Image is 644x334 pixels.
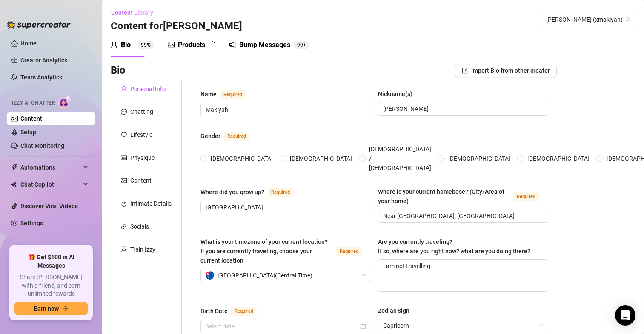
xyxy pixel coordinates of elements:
[206,105,364,114] input: Name
[111,41,117,48] span: user
[471,67,550,74] span: Import Bio from other creator
[20,178,81,191] span: Chat Copilot
[200,187,264,197] div: Where did you grow up?
[121,40,131,50] div: Bio
[294,41,309,49] sup: 130
[20,220,43,226] a: Settings
[220,90,246,99] span: Required
[378,187,549,206] label: Where is your current homebase? (City/Area of your home)
[200,187,303,197] label: Where did you grow up?
[130,84,166,93] div: Personal Info
[378,89,412,99] div: Nickname(s)
[200,90,217,99] div: Name
[383,319,544,332] span: Capricorn
[455,64,557,77] button: Import Bio from other creator
[121,86,127,92] span: user
[130,176,152,185] div: Content
[207,154,276,163] span: [DEMOGRAPHIC_DATA]
[62,306,68,311] span: arrow-right
[20,161,81,174] span: Automations
[130,130,152,139] div: Lifestyle
[12,99,55,107] span: Izzy AI Chatter
[445,154,514,163] span: [DEMOGRAPHIC_DATA]
[229,41,236,48] span: notification
[200,306,266,316] label: Birth Date
[11,164,18,171] span: thunderbolt
[286,154,355,163] span: [DEMOGRAPHIC_DATA]
[206,271,214,280] img: au
[130,245,155,254] div: Train Izzy
[20,40,37,47] a: Home
[200,238,328,264] span: What is your timezone of your current location? If you are currently traveling, choose your curre...
[168,41,175,48] span: picture
[206,203,364,212] input: Where did you grow up?
[58,96,72,108] img: AI Chatter
[239,40,290,50] div: Bump Messages
[20,74,62,81] a: Team Analytics
[626,17,631,22] span: team
[378,89,418,99] label: Nickname(s)
[111,6,160,20] button: Content Library
[121,178,127,184] span: picture
[231,307,257,316] span: Required
[11,181,17,187] img: Chat Copilot
[462,68,468,74] span: import
[218,269,312,282] span: [GEOGRAPHIC_DATA] ( Central Time )
[121,109,127,115] span: message
[111,9,153,16] span: Content Library
[137,41,154,49] sup: 99%
[513,192,539,201] span: Required
[383,104,542,113] input: Nickname(s)
[121,132,127,138] span: heart
[20,203,78,209] a: Discover Viral Videos
[14,253,88,270] span: 🎁 Get $100 in AI Messages
[209,41,215,48] span: loading
[111,64,126,77] h3: Bio
[378,260,548,291] textarea: I am not travelling
[20,54,89,67] a: Creator Analytics
[130,107,153,116] div: Chatting
[111,20,242,33] h3: Content for [PERSON_NAME]
[20,115,42,122] a: Content
[383,211,542,221] input: Where is your current homebase? (City/Area of your home)
[130,199,172,208] div: Intimate Details
[121,201,127,207] span: fire
[20,142,64,149] a: Chat Monitoring
[378,238,530,255] span: Are you currently traveling? If so, where are you right now? what are you doing there?
[200,131,220,141] div: Gender
[378,306,409,315] div: Zodiac Sign
[524,154,593,163] span: [DEMOGRAPHIC_DATA]
[378,187,510,206] div: Where is your current homebase? (City/Area of your home)
[615,305,635,326] div: Open Intercom Messenger
[130,222,149,231] div: Socials
[121,246,127,252] span: experiment
[14,273,88,298] span: Share [PERSON_NAME] with a friend, and earn unlimited rewards
[200,306,228,316] div: Birth Date
[20,129,36,136] a: Setup
[178,40,205,50] div: Products
[121,155,127,161] span: idcard
[121,224,127,229] span: link
[7,20,71,29] img: logo-BBDzfeDw.svg
[366,144,435,173] span: [DEMOGRAPHIC_DATA] / [DEMOGRAPHIC_DATA]
[130,153,155,162] div: Physique
[34,305,59,312] span: Earn now
[546,13,630,26] span: maki (xmakiyah)
[224,132,249,141] span: Required
[336,247,362,256] span: Required
[200,131,259,141] label: Gender
[14,302,88,315] button: Earn nowarrow-right
[206,322,358,331] input: Birth Date
[200,89,255,99] label: Name
[268,188,293,197] span: Required
[378,306,415,315] label: Zodiac Sign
